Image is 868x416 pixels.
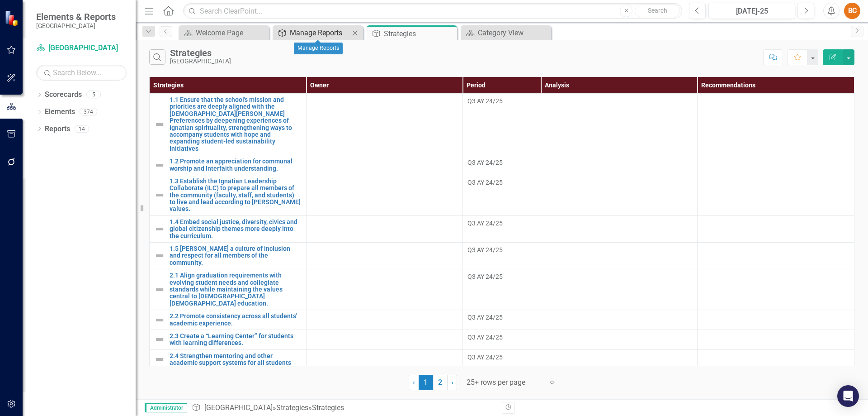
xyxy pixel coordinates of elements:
[541,310,698,330] td: Double-Click to Edit
[312,403,344,412] div: Strategies
[698,94,854,155] td: Double-Click to Edit
[170,353,302,367] a: 2.4 Strengthen mentoring and other academic support systems for all students
[170,245,302,266] a: 1.5 [PERSON_NAME] a culture of inclusion and respect for all members of the community.
[698,269,854,310] td: Double-Click to Edit
[150,330,307,349] td: Double-Click to Edit Right Click for Context Menu
[145,403,187,412] span: Administrator
[170,48,231,58] div: Strategies
[837,385,859,407] div: Open Intercom Messenger
[154,284,165,295] img: Not Defined
[5,10,20,26] img: ClearPoint Strategy
[451,378,453,387] span: ›
[290,27,349,38] div: Manage Reports
[150,243,307,269] td: Double-Click to Edit Right Click for Context Menu
[150,349,307,369] td: Double-Click to Edit Right Click for Context Menu
[154,190,165,201] img: Not Defined
[306,349,463,369] td: Double-Click to Edit
[306,243,463,269] td: Double-Click to Edit
[541,330,698,349] td: Double-Click to Edit
[463,27,549,38] a: Category View
[36,65,127,81] input: Search Below...
[467,272,536,281] div: Q3 AY 24/25
[306,94,463,155] td: Double-Click to Edit
[192,403,495,413] div: » »
[45,90,82,100] a: Scorecards
[467,333,536,342] div: Q3 AY 24/25
[306,155,463,175] td: Double-Click to Edit
[36,43,127,53] a: [GEOGRAPHIC_DATA]
[306,175,463,215] td: Double-Click to Edit
[698,310,854,330] td: Double-Click to Edit
[36,22,116,29] small: [GEOGRAPHIC_DATA]
[154,119,165,130] img: Not Defined
[154,224,165,234] img: Not Defined
[698,155,854,175] td: Double-Click to Edit
[467,313,536,322] div: Q3 AY 24/25
[170,219,302,239] a: 1.4 Embed social justice, diversity, civics and global citizenship themes more deeply into the cu...
[45,107,75,117] a: Elements
[698,243,854,269] td: Double-Click to Edit
[541,94,698,155] td: Double-Click to Edit
[75,125,89,133] div: 14
[635,5,680,17] button: Search
[181,27,267,38] a: Welcome Page
[467,245,536,254] div: Q3 AY 24/25
[170,178,302,213] a: 1.3 Establish the Ignatian Leadership Collaborate (ILC) to prepare all members of the community (...
[170,313,302,327] a: 2.2 Promote consistency across all students' academic experience.
[698,330,854,349] td: Double-Click to Edit
[150,175,307,215] td: Double-Click to Edit Right Click for Context Menu
[170,58,231,65] div: [GEOGRAPHIC_DATA]
[80,108,97,116] div: 374
[413,378,415,387] span: ‹
[648,7,667,14] span: Search
[276,403,308,412] a: Strategies
[467,178,536,187] div: Q3 AY 24/25
[698,175,854,215] td: Double-Click to Edit
[196,27,267,38] div: Welcome Page
[708,3,795,19] button: [DATE]-25
[467,96,536,105] div: Q3 AY 24/25
[467,158,536,167] div: Q3 AY 24/25
[45,124,70,134] a: Reports
[541,349,698,369] td: Double-Click to Edit
[154,334,165,345] img: Not Defined
[384,28,455,39] div: Strategies
[306,310,463,330] td: Double-Click to Edit
[154,354,165,365] img: Not Defined
[541,155,698,175] td: Double-Click to Edit
[541,269,698,310] td: Double-Click to Edit
[170,272,302,307] a: 2.1 Align graduation requirements with evolving student needs and collegiate standards while main...
[150,94,307,155] td: Double-Click to Edit Right Click for Context Menu
[467,353,536,362] div: Q3 AY 24/25
[294,43,343,54] div: Manage Reports
[698,215,854,242] td: Double-Click to Edit
[467,219,536,228] div: Q3 AY 24/25
[306,330,463,349] td: Double-Click to Edit
[183,3,682,19] input: Search ClearPoint...
[154,160,165,171] img: Not Defined
[204,403,273,412] a: [GEOGRAPHIC_DATA]
[170,333,302,347] a: 2.3 Create a “Learning Center” for students with learning differences.
[170,158,302,172] a: 1.2 Promote an appreciation for communal worship and Interfaith understanding.
[541,175,698,215] td: Double-Click to Edit
[150,269,307,310] td: Double-Click to Edit Right Click for Context Menu
[478,27,549,38] div: Category View
[154,315,165,325] img: Not Defined
[150,310,307,330] td: Double-Click to Edit Right Click for Context Menu
[306,215,463,242] td: Double-Click to Edit
[419,375,433,390] span: 1
[150,155,307,175] td: Double-Click to Edit Right Click for Context Menu
[154,250,165,261] img: Not Defined
[36,11,116,22] span: Elements & Reports
[698,349,854,369] td: Double-Click to Edit
[541,243,698,269] td: Double-Click to Edit
[844,3,860,19] button: BC
[712,6,792,17] div: [DATE]-25
[150,215,307,242] td: Double-Click to Edit Right Click for Context Menu
[275,27,349,38] a: Manage Reports
[433,375,448,390] a: 2
[86,91,101,99] div: 5
[541,215,698,242] td: Double-Click to Edit
[306,269,463,310] td: Double-Click to Edit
